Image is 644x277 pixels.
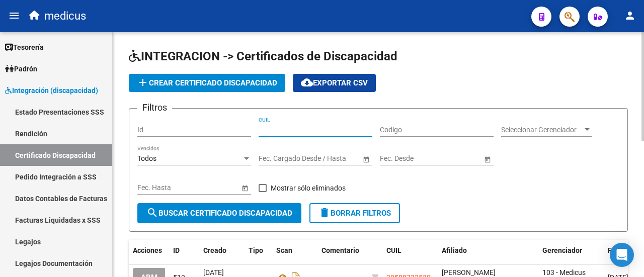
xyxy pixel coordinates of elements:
datatable-header-cell: Afiliado [438,240,538,261]
datatable-header-cell: Tipo [245,240,272,261]
mat-icon: add [137,76,149,88]
button: Borrar Filtros [309,203,400,223]
datatable-header-cell: Scan [272,240,317,261]
button: Open calendar [361,154,371,164]
mat-icon: cloud_download [301,76,313,88]
input: Start date [259,154,290,163]
span: INTEGRACION -> Certificados de Discapacidad [129,49,397,63]
span: Todos [137,154,156,162]
datatable-header-cell: Gerenciador [538,240,604,261]
input: Start date [137,183,169,192]
span: ID [173,246,180,254]
span: Seleccionar Gerenciador [501,126,583,134]
span: Mostrar sólo eliminados [271,182,346,194]
button: Open calendar [482,154,493,164]
div: Open Intercom Messenger [610,243,634,267]
span: Afiliado [442,246,467,254]
span: Tipo [249,246,263,254]
span: Comentario [321,246,359,254]
span: Acciones [133,246,162,254]
h3: Filtros [137,101,172,115]
datatable-header-cell: Creado [199,240,245,261]
mat-icon: delete [318,207,331,219]
input: End date [177,183,226,192]
input: End date [420,154,469,163]
input: End date [298,154,348,163]
datatable-header-cell: Acciones [129,240,169,261]
datatable-header-cell: ID [169,240,199,261]
input: Start date [380,154,411,163]
span: F. Desde [608,246,634,254]
span: Tesorería [5,42,44,53]
mat-icon: person [624,10,636,22]
datatable-header-cell: CUIL [382,240,438,261]
button: Exportar CSV [293,74,376,92]
span: Creado [203,246,226,254]
span: Gerenciador [542,246,582,254]
span: Borrar Filtros [318,209,391,218]
datatable-header-cell: Comentario [317,240,368,261]
span: Padrón [5,63,37,74]
span: medicus [44,5,86,27]
button: Buscar Certificado Discapacidad [137,203,301,223]
span: CUIL [386,246,401,254]
span: Integración (discapacidad) [5,85,98,96]
button: Open calendar [239,182,250,193]
span: Exportar CSV [301,78,368,87]
span: Crear Certificado Discapacidad [137,78,277,87]
mat-icon: menu [8,10,20,22]
span: Scan [276,246,292,254]
button: Crear Certificado Discapacidad [129,74,285,92]
span: Buscar Certificado Discapacidad [146,209,292,218]
mat-icon: search [146,207,158,219]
